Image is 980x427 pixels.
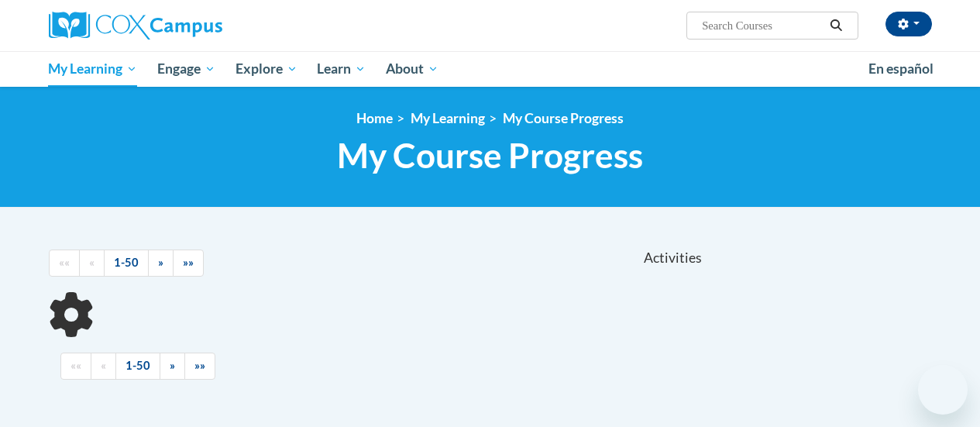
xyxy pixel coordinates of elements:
[39,51,148,87] a: My Learning
[183,256,194,269] span: »»
[317,60,366,78] span: Learn
[157,60,215,78] span: Engage
[101,359,106,372] span: «
[225,51,308,87] a: Explore
[160,353,185,380] a: Next
[824,16,848,35] button: Search
[356,110,393,126] a: Home
[918,365,968,415] iframe: Button to launch messaging window
[158,256,163,269] span: »
[59,256,70,269] span: ««
[644,250,702,267] span: Activities
[49,12,222,40] img: Cox Campus
[60,353,91,380] a: Begining
[48,60,137,78] span: My Learning
[236,60,297,78] span: Explore
[37,51,944,87] div: Main menu
[194,359,205,372] span: »»
[147,51,225,87] a: Engage
[173,250,204,277] a: End
[104,250,149,277] a: 1-50
[79,250,105,277] a: Previous
[89,256,95,269] span: «
[170,359,175,372] span: »
[386,60,438,78] span: About
[868,60,934,77] span: En español
[307,51,376,87] a: Learn
[700,16,824,35] input: Search Courses
[115,353,160,380] a: 1-50
[91,353,116,380] a: Previous
[49,12,328,40] a: Cox Campus
[376,51,449,87] a: About
[70,359,81,372] span: ««
[858,53,944,85] a: En español
[184,353,215,380] a: End
[49,250,80,277] a: Begining
[503,110,624,126] a: My Course Progress
[337,135,643,176] span: My Course Progress
[148,250,174,277] a: Next
[885,12,932,36] button: Account Settings
[411,110,485,126] a: My Learning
